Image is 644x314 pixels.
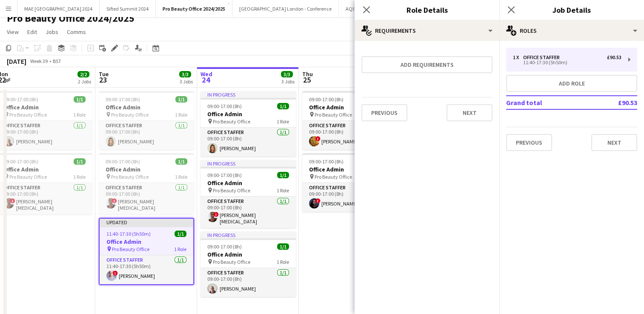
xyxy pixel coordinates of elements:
a: Edit [24,26,40,37]
app-card-role: Office Staffer1/109:00-17:00 (8h)[PERSON_NAME] [200,128,296,157]
button: Previous [506,134,552,151]
span: 1 Role [174,246,186,252]
app-job-card: In progress09:00-17:00 (8h)1/1Office Admin Pro Beauty Office1 RoleOffice Staffer1/109:00-17:00 (8... [200,231,296,297]
span: 1 Role [175,174,187,180]
span: 25 [301,75,313,85]
app-card-role: Office Staffer1/109:00-17:00 (8h)![PERSON_NAME][MEDICAL_DATA] [200,197,296,228]
a: Jobs [42,26,62,37]
span: 3/3 [179,71,191,77]
button: Add requirements [361,56,492,73]
div: 3 Jobs [281,78,295,85]
div: Requirements [355,20,499,41]
span: Pro Beauty Office [213,187,250,194]
app-job-card: 09:00-17:00 (8h)1/1Office Admin Pro Beauty Office1 RoleOffice Staffer1/109:00-17:00 (8h)![PERSON_... [302,91,398,150]
span: ! [315,198,321,203]
span: Jobs [46,28,58,36]
span: 09:00-17:00 (8h) [207,243,242,250]
button: Next [447,104,492,121]
span: View [7,28,19,36]
span: Edit [27,28,37,36]
span: ! [113,271,118,276]
span: ! [10,198,15,203]
app-job-card: In progress09:00-17:00 (8h)1/1Office Admin Pro Beauty Office1 RoleOffice Staffer1/109:00-17:00 (8... [200,160,296,228]
span: 1/1 [74,158,86,165]
span: 11:40-17:30 (5h50m) [106,231,151,237]
span: Pro Beauty Office [315,111,352,118]
td: £90.53 [591,96,637,109]
button: [GEOGRAPHIC_DATA] London - Conference [232,0,339,17]
a: Comms [63,26,89,37]
td: Grand total [506,96,591,109]
span: Pro Beauty Office [213,118,250,125]
h3: Office Admin [99,166,194,173]
span: 09:00-17:00 (8h) [309,158,343,165]
app-card-role: Office Staffer1/109:00-17:00 (8h)![PERSON_NAME] [302,183,398,212]
button: Pro Beauty Office 2024/2025 [156,0,232,17]
h3: Office Admin [200,179,296,187]
h3: Office Admin [100,238,193,245]
div: 3 Jobs [180,78,193,85]
span: Thu [302,70,313,78]
span: Pro Beauty Office [315,174,352,180]
span: Pro Beauty Office [112,246,149,252]
span: 09:00-17:00 (8h) [207,172,242,178]
h1: Pro Beauty Office 2024/2025 [7,12,135,25]
div: Updated [100,219,193,226]
div: 09:00-17:00 (8h)1/1Office Admin Pro Beauty Office1 RoleOffice Staffer1/109:00-17:00 (8h)[PERSON_N... [99,91,194,150]
span: ! [315,136,321,141]
div: £90.53 [607,54,621,60]
span: 1 Role [175,111,187,118]
span: 1/1 [277,172,289,178]
span: 3/3 [281,71,293,77]
span: 09:00-17:00 (8h) [106,96,140,103]
span: 1/1 [277,103,289,109]
span: 1/1 [175,231,186,237]
span: 1/1 [74,96,86,103]
span: 1/1 [277,243,289,250]
button: MAE [GEOGRAPHIC_DATA] 2024 [17,0,100,17]
span: 09:00-17:00 (8h) [106,158,140,165]
span: Pro Beauty Office [9,111,47,118]
div: In progress [200,231,296,238]
div: Office Staffer [523,54,563,60]
a: View [3,26,22,37]
span: 1/1 [175,158,187,165]
span: 24 [199,75,212,85]
span: 1 Role [73,174,86,180]
button: Previous [361,104,407,121]
span: Week 39 [28,58,49,64]
app-job-card: 09:00-17:00 (8h)1/1Office Admin Pro Beauty Office1 RoleOffice Staffer1/109:00-17:00 (8h)![PERSON_... [99,153,194,214]
div: 2 Jobs [78,78,91,85]
button: AQE & WWEM [339,0,381,17]
button: Next [591,134,637,151]
app-card-role: Office Staffer1/109:00-17:00 (8h)[PERSON_NAME] [99,121,194,150]
h3: Office Admin [99,103,194,111]
span: Pro Beauty Office [213,259,250,265]
button: Add role [506,75,637,92]
span: Tue [99,70,109,78]
div: 1 x [513,54,523,60]
span: 1 Role [277,118,289,125]
span: 1 Role [73,111,86,118]
span: Wed [200,70,212,78]
h3: Office Admin [200,110,296,118]
app-card-role: Office Staffer1/109:00-17:00 (8h)![PERSON_NAME][MEDICAL_DATA] [99,183,194,214]
span: 1 Role [277,187,289,194]
div: [DATE] [7,57,26,66]
span: ! [112,198,117,203]
span: 1 Role [277,259,289,265]
span: Pro Beauty Office [111,174,149,180]
app-job-card: Updated11:40-17:30 (5h50m)1/1Office Admin Pro Beauty Office1 RoleOffice Staffer1/111:40-17:30 (5h... [99,218,194,285]
div: 11:40-17:30 (5h50m) [513,60,621,65]
app-job-card: In progress09:00-17:00 (8h)1/1Office Admin Pro Beauty Office1 RoleOffice Staffer1/109:00-17:00 (8... [200,91,296,157]
span: 2/2 [77,71,89,77]
h3: Office Admin [302,166,398,173]
app-job-card: 09:00-17:00 (8h)1/1Office Admin Pro Beauty Office1 RoleOffice Staffer1/109:00-17:00 (8h)![PERSON_... [302,153,398,212]
span: 09:00-17:00 (8h) [4,158,38,165]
